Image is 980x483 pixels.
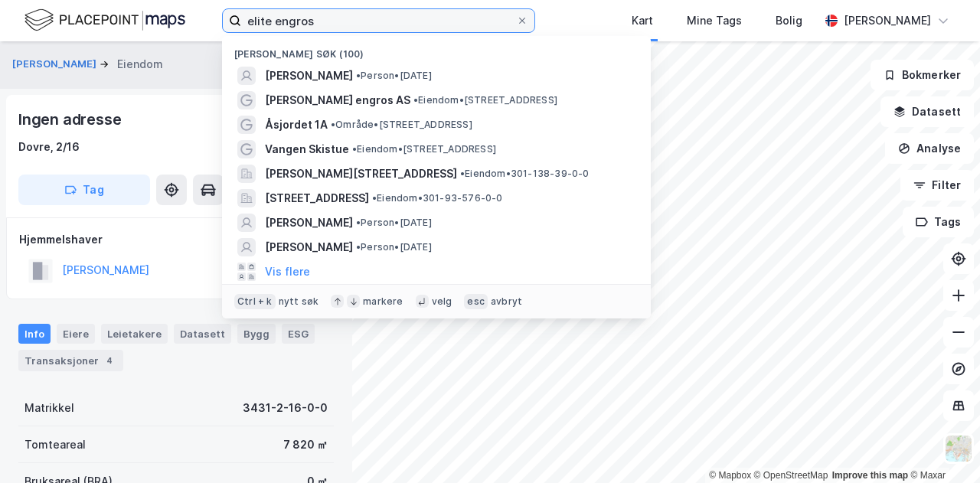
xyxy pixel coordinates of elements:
[18,107,124,132] div: Ingen adresse
[101,324,168,344] div: Leietakere
[432,295,452,308] div: velg
[265,140,349,158] span: Vangen Skistue
[754,470,828,481] a: OpenStreetMap
[102,353,117,368] div: 4
[265,165,457,183] span: [PERSON_NAME][STREET_ADDRESS]
[491,295,522,308] div: avbryt
[356,70,432,82] span: Person • [DATE]
[356,241,432,253] span: Person • [DATE]
[460,168,465,179] span: •
[356,217,361,228] span: •
[24,399,74,417] div: Matrikkel
[18,350,123,371] div: Transaksjoner
[57,324,95,344] div: Eiere
[900,170,974,201] button: Filter
[413,94,418,106] span: •
[234,294,276,309] div: Ctrl + k
[265,238,353,256] span: [PERSON_NAME]
[903,207,974,237] button: Tags
[265,189,369,207] span: [STREET_ADDRESS]
[279,295,319,308] div: nytt søk
[12,57,100,72] button: [PERSON_NAME]
[352,143,496,155] span: Eiendom • [STREET_ADDRESS]
[18,138,80,156] div: Dovre, 2/16
[372,192,503,204] span: Eiendom • 301-93-576-0-0
[352,143,357,155] span: •
[243,399,328,417] div: 3431-2-16-0-0
[709,470,751,481] a: Mapbox
[903,410,980,483] iframe: Chat Widget
[413,94,557,106] span: Eiendom • [STREET_ADDRESS]
[356,70,361,81] span: •
[372,192,377,204] span: •
[283,436,328,454] div: 7 820 ㎡
[265,214,353,232] span: [PERSON_NAME]
[24,436,86,454] div: Tomteareal
[331,119,335,130] span: •
[885,133,974,164] button: Analyse
[24,7,185,34] img: logo.f888ab2527a4732fd821a326f86c7f29.svg
[222,36,651,64] div: [PERSON_NAME] søk (100)
[460,168,590,180] span: Eiendom • 301-138-39-0-0
[265,263,310,281] button: Vis flere
[18,175,150,205] button: Tag
[174,324,231,344] div: Datasett
[363,295,403,308] div: markere
[331,119,472,131] span: Område • [STREET_ADDRESS]
[19,230,333,249] div: Hjemmelshaver
[282,324,315,344] div: ESG
[687,11,742,30] div: Mine Tags
[356,217,432,229] span: Person • [DATE]
[464,294,488,309] div: esc
[265,91,410,109] span: [PERSON_NAME] engros AS
[880,96,974,127] button: Datasett
[241,9,516,32] input: Søk på adresse, matrikkel, gårdeiere, leietakere eller personer
[356,241,361,253] span: •
[18,324,51,344] div: Info
[832,470,908,481] a: Improve this map
[265,67,353,85] span: [PERSON_NAME]
[237,324,276,344] div: Bygg
[776,11,802,30] div: Bolig
[117,55,163,73] div: Eiendom
[871,60,974,90] button: Bokmerker
[265,116,328,134] span: Åsjordet 1A
[844,11,931,30] div: [PERSON_NAME]
[632,11,653,30] div: Kart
